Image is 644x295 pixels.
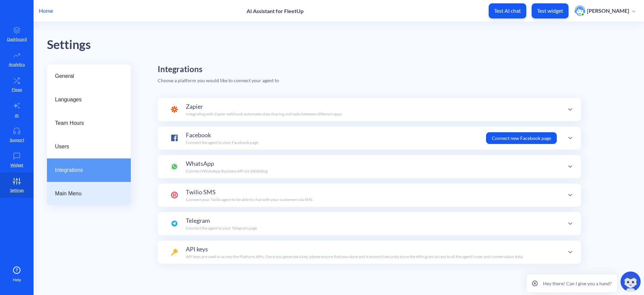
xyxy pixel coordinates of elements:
[158,155,581,178] div: WhatsAppConnect WhatsApp Business API via 360dialog
[39,7,53,15] p: Home
[186,188,216,197] span: Twilio SMS
[171,106,178,113] img: Zapier icon
[186,254,524,259] span: API keys are used to access the Platform APIs. Once you generate a key, please ensure that you st...
[9,61,25,67] p: Analytics
[10,162,23,168] p: Widget
[55,190,117,198] span: Main Menu
[489,3,526,18] button: Test AI chat
[186,111,342,117] p: Integrating with Zapier webhook automates data sharing and tasks between different apps
[158,184,581,207] div: Twilio SMSConnect your Twilio agent to be able to chat with your customers via SMS
[47,182,131,205] a: Main Menu
[186,245,208,254] span: API keys
[10,187,24,193] p: Settings
[186,159,214,168] span: WhatsApp
[186,197,312,203] p: Connect your Twilio agent to be able to chat with your customers via SMS
[55,166,117,174] span: Integrations
[47,135,131,158] a: Users
[621,272,641,292] img: copilot-icon.svg
[15,112,19,118] p: AI
[55,96,117,104] span: Languages
[158,64,202,74] h3: Integrations
[186,225,257,231] p: Connect the agent to your Telegram page
[494,7,521,14] p: Test AI chat
[186,216,210,225] span: Telegram
[13,277,21,283] span: Help
[158,241,581,264] div: API keysAPI keys are used to access the Platform APIs. Once you generate a key, please ensure tha...
[47,64,131,88] a: General
[543,280,612,287] p: Hey there! Can I give you a hand?
[532,3,569,18] button: Test widget
[158,212,581,235] div: TelegramConnect the agent to your Telegram page
[55,119,117,127] span: Team Hours
[587,7,629,14] p: [PERSON_NAME]
[247,8,304,14] p: AI Assistant for FleetUp
[186,131,211,140] span: Facebook
[571,5,639,17] button: user photo[PERSON_NAME]
[47,35,644,54] div: Settings
[186,140,258,146] p: Connect the agent to your Facebook page
[7,36,27,42] p: Dashboard
[55,72,117,80] span: General
[486,132,557,144] button: Connect new Facebook page
[158,127,581,150] div: FacebookConnect the agent to your Facebook pageConnect new Facebook page
[186,102,203,111] span: Zapier
[537,7,563,14] p: Test widget
[575,5,585,16] img: user photo
[10,137,24,143] p: Support
[12,87,22,93] p: Flows
[55,143,117,151] span: Users
[158,77,631,84] p: Choose a platform you would like to connect your agent to
[158,98,581,121] div: Zapier iconZapierIntegrating with Zapier webhook automates data sharing and tasks between differe...
[47,158,131,182] a: Integrations
[47,88,131,111] a: Languages
[186,168,268,174] p: Connect WhatsApp Business API via 360dialog
[47,111,131,135] a: Team Hours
